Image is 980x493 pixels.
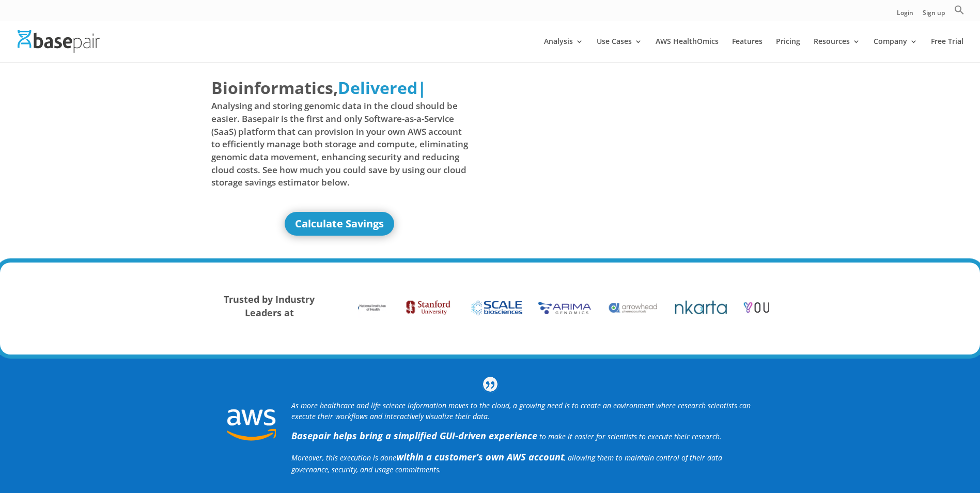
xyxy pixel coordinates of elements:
b: within a customer’s own AWS account [396,451,564,463]
a: Calculate Savings [285,212,394,236]
a: Login [897,10,913,21]
span: | [417,76,427,99]
span: to make it easier for scientists to execute their research. [539,432,722,441]
strong: Basepair helps bring a simplified GUI-driven experience [291,429,537,442]
span: Bioinformatics, [211,76,338,100]
span: Moreover, this execution is done , allowing them to maintain control of their data governance, se... [291,453,722,474]
a: Sign up [923,10,945,21]
a: Free Trial [931,38,963,62]
span: Analysing and storing genomic data in the cloud should be easier. Basepair is the first and only ... [211,100,469,189]
a: Company [874,38,917,62]
a: Search Icon Link [954,5,965,21]
a: Resources [814,38,860,62]
a: Pricing [776,38,800,62]
a: Analysis [544,38,583,62]
img: Basepair [18,30,100,52]
a: AWS HealthOmics [656,38,719,62]
strong: Trusted by Industry Leaders at [224,293,315,319]
iframe: Basepair - NGS Analysis Simplified [498,76,755,221]
i: As more healthcare and life science information moves to the cloud, a growing need is to create a... [291,400,751,421]
a: Use Cases [597,38,642,62]
svg: Search [954,5,965,15]
span: Delivered [338,76,417,99]
a: Features [732,38,763,62]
